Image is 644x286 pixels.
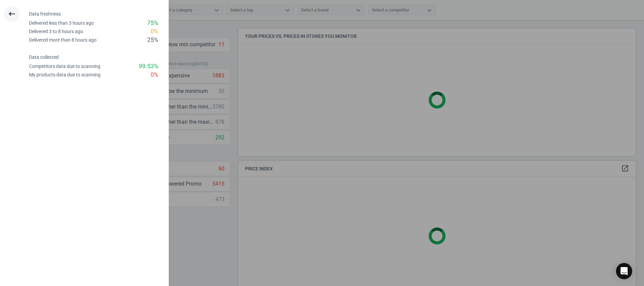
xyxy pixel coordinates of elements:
div: Delivered less than 3 hours ago [29,20,94,26]
div: Competitors data due to scanning [29,63,100,70]
i: keyboard_backspace [8,10,16,18]
h4: Data freshness [29,11,168,17]
h4: Data collected [29,54,168,60]
div: 99.53 % [139,62,158,71]
div: 0 % [151,71,158,79]
div: Open Intercom Messenger [616,263,632,279]
button: keyboard_backspace [4,6,20,22]
div: Delivered more than 8 hours ago [29,37,97,43]
div: 25 % [147,36,158,44]
div: 0 % [151,27,158,36]
div: 75 % [147,19,158,27]
div: Delivered 3 to 8 hours ago [29,28,83,35]
div: My products data due to scanning [29,72,101,78]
